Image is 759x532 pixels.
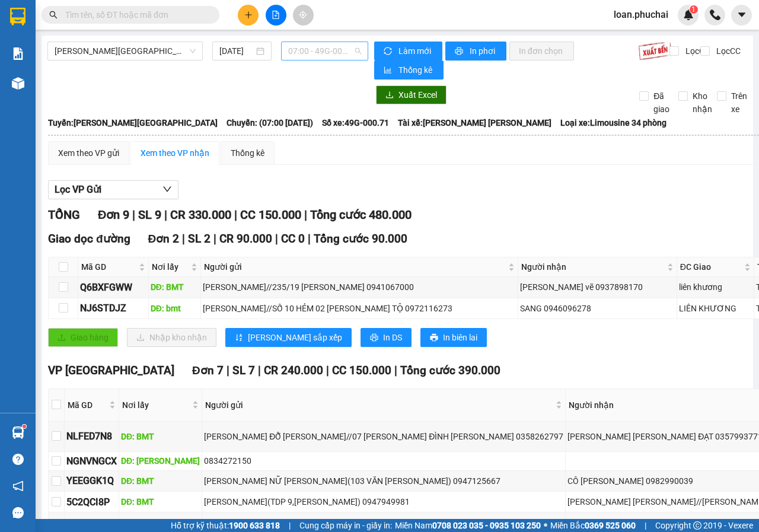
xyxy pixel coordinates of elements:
span: | [227,364,229,377]
span: Nơi lấy [122,399,190,412]
td: NGNVNGCX [65,452,119,471]
span: | [326,364,329,377]
span: TỔNG [48,208,80,222]
td: 5C2QCI8P [65,492,119,512]
div: [PERSON_NAME]//235/19 [PERSON_NAME] 0941067000 [203,281,516,294]
span: sort-ascending [235,333,243,343]
td: Q6BXFGWW [78,277,149,298]
div: NLFED7N8 [66,429,117,444]
span: Miền Nam [395,519,541,532]
input: 13/08/2025 [219,44,254,58]
span: plus [244,11,253,19]
td: NLFED7N8 [65,422,119,452]
strong: 0369 525 060 [585,521,636,530]
span: | [258,364,261,377]
span: Đã giao [649,90,674,116]
button: file-add [266,5,286,26]
span: | [308,232,311,246]
span: | [275,232,278,246]
span: aim [299,11,307,19]
span: message [12,507,24,518]
span: loan.phuchai [604,7,678,22]
div: DĐ: BMT [121,430,200,443]
button: syncLàm mới [374,42,442,60]
div: DĐ: BMT [121,474,200,488]
span: CC 150.000 [332,364,391,377]
button: caret-down [731,5,752,26]
div: YEEGGK1Q [66,473,117,488]
span: caret-down [736,9,747,20]
span: Kho nhận [688,90,717,116]
span: | [164,208,167,222]
span: Tổng cước 390.000 [400,364,500,377]
img: phone-icon [710,9,720,20]
span: Gia Lai - Đà Lạt [55,42,196,60]
div: DĐ: bmt [151,302,199,315]
div: DĐ: [PERSON_NAME] [121,454,200,467]
img: 9k= [638,42,672,60]
div: 0834272150 [204,454,563,467]
button: plus [238,5,259,26]
span: bar-chart [384,66,394,75]
button: printerIn DS [361,328,412,347]
span: ⚪️ [544,523,547,528]
span: question-circle [12,454,24,465]
span: CR 330.000 [170,208,231,222]
button: uploadGiao hàng [48,328,118,347]
span: printer [455,47,465,56]
div: [PERSON_NAME] NỮ [PERSON_NAME](103 VĂN [PERSON_NAME]) 0947125667 [204,474,563,488]
span: Lọc CR [681,44,712,58]
span: Người gửi [204,260,506,273]
div: [PERSON_NAME] vẽ 0937898170 [520,281,674,294]
strong: 0708 023 035 - 0935 103 250 [432,521,541,530]
div: Q6BXFGWW [80,280,146,295]
button: printerIn phơi [445,42,506,60]
button: aim [293,5,314,26]
img: warehouse-icon [12,426,24,439]
span: Chuyến: (07:00 [DATE]) [227,116,313,129]
div: Xem theo VP gửi [58,146,119,160]
img: warehouse-icon [12,77,24,90]
span: printer [370,333,378,343]
span: Tổng cước 480.000 [310,208,412,222]
div: NJ6STDJZ [80,301,146,316]
span: Xuất Excel [398,88,437,101]
span: printer [430,333,438,343]
span: | [304,208,307,222]
span: file-add [272,11,280,19]
span: download [385,91,394,100]
span: Tổng cước 90.000 [314,232,407,246]
span: Thống kê [398,63,434,77]
span: Trên xe [726,90,752,116]
div: [PERSON_NAME] ĐỖ [PERSON_NAME]//07 [PERSON_NAME] ĐÌNH [PERSON_NAME] 0358262797 [204,430,563,443]
span: In biên lai [443,331,477,344]
td: YEEGGK1Q [65,471,119,492]
span: Đơn 7 [192,364,224,377]
span: Loại xe: Limousine 34 phòng [560,116,666,129]
span: [PERSON_NAME] sắp xếp [248,331,342,344]
span: Đơn 9 [98,208,129,222]
span: Lọc CC [712,44,742,58]
button: downloadXuất Excel [376,85,447,104]
span: SL 9 [138,208,161,222]
button: Lọc VP Gửi [48,180,178,199]
span: Nơi lấy [152,260,189,273]
span: Hỗ trợ kỹ thuật: [171,519,280,532]
span: CR 240.000 [264,364,323,377]
span: Cung cấp máy in - giấy in: [299,519,392,532]
div: [PERSON_NAME](TDP 9,[PERSON_NAME]) 0947949981 [204,495,563,508]
span: copyright [693,521,701,530]
span: Giao dọc đường [48,232,130,246]
span: SL 2 [188,232,211,246]
div: Xem theo VP nhận [141,146,209,160]
span: | [213,232,216,246]
input: Tìm tên, số ĐT hoặc mã đơn [65,8,205,21]
span: SL 7 [232,364,255,377]
div: [PERSON_NAME]//SỐ 10 HẺM 02 [PERSON_NAME] TỘ 0972116273 [203,302,516,315]
span: down [162,184,172,194]
span: | [645,519,646,532]
span: 07:00 - 49G-000.71 [288,42,361,60]
div: LIÊN KHƯƠNG [679,302,752,315]
img: solution-icon [12,47,24,60]
span: Làm mới [398,44,433,58]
